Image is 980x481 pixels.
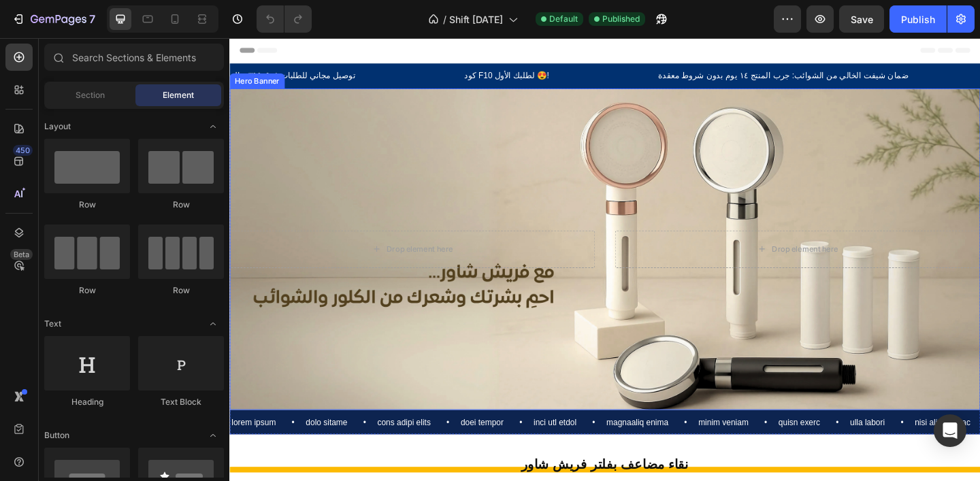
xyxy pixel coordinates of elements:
button: 7 [5,5,101,33]
div: Open Intercom Messenger [934,414,966,447]
span: Published [602,13,640,25]
div: Row [44,199,130,211]
span: / [443,12,446,27]
div: Publish [901,12,935,27]
span: Text [44,318,61,330]
span: Element [163,89,194,101]
button: Publish [889,5,947,33]
div: Heading [44,396,130,408]
span: Save [851,14,873,25]
strong: نقاء مضاعف بفلتر فريش شاور [317,456,499,471]
span: Button [44,429,69,442]
span: Default [549,13,578,25]
span: Shift [DATE] [449,12,503,27]
span: Toggle open [202,425,224,446]
div: 450 [13,145,33,156]
div: Row [44,284,130,297]
div: Row [138,284,224,297]
div: Hero Banner [3,41,57,53]
input: Search Sections & Elements [44,44,224,71]
iframe: Design area [229,38,980,481]
span: Layout [44,120,71,133]
span: Section [76,89,105,101]
p: 7 [89,11,95,27]
span: Toggle open [202,116,224,137]
button: Save [839,5,884,33]
div: Undo/Redo [257,5,312,33]
div: Text Block [138,396,224,408]
span: Toggle open [202,313,224,335]
div: Beta [10,249,33,260]
div: Row [138,199,224,211]
div: Drop element here [590,225,662,235]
